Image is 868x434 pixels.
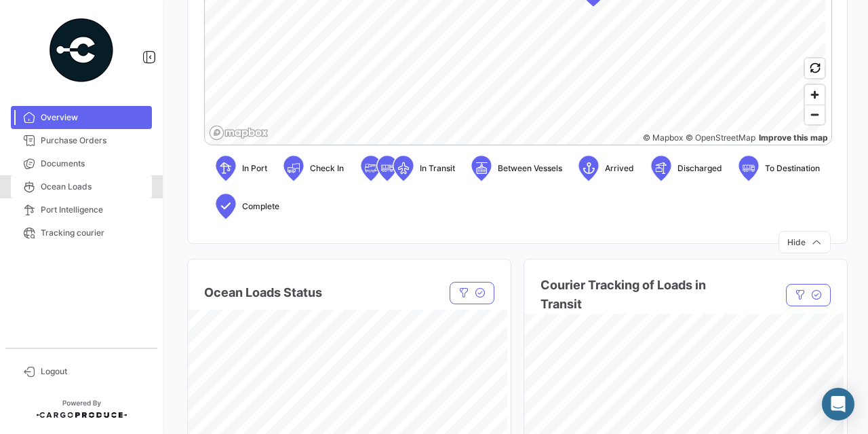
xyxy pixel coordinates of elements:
[540,276,744,314] h4: Courier Tracking of Loads in Transit
[498,162,562,175] span: Between Vessels
[310,162,344,175] span: Check In
[778,231,831,253] button: Hide
[686,132,755,143] a: OpenStreetMap
[204,283,322,302] h4: Ocean Loads Status
[805,105,825,124] span: Zoom out
[822,388,854,420] div: Abrir Intercom Messenger
[41,111,146,124] span: Overview
[242,162,267,175] span: In Port
[605,162,634,175] span: Arrived
[11,106,152,129] a: Overview
[41,134,146,147] span: Purchase Orders
[209,125,269,141] a: Mapbox logo
[643,132,683,143] a: Mapbox
[759,132,828,143] a: Map feedback
[41,181,146,193] span: Ocean Loads
[805,105,825,124] button: Zoom out
[420,162,455,175] span: In Transit
[677,162,722,175] span: Discharged
[805,85,825,105] button: Zoom in
[11,175,152,198] a: Ocean Loads
[11,198,152,221] a: Port Intelligence
[11,152,152,175] a: Documents
[11,221,152,245] a: Tracking courier
[41,227,146,239] span: Tracking courier
[765,162,820,175] span: To Destination
[47,16,115,84] img: powered-by.png
[11,129,152,152] a: Purchase Orders
[41,365,146,378] span: Logout
[41,158,146,170] span: Documents
[41,204,146,216] span: Port Intelligence
[242,200,279,213] span: Complete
